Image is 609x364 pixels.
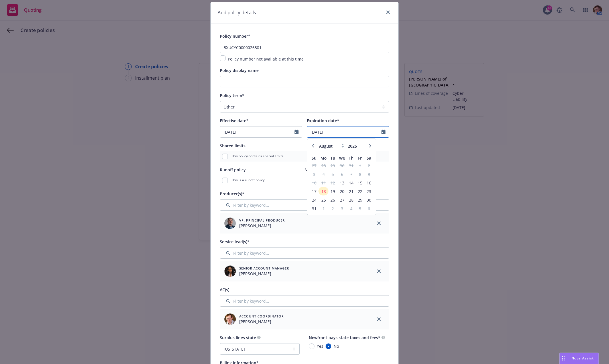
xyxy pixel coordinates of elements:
[310,204,318,213] td: 31
[220,247,389,259] input: Filter by keyword...
[304,167,345,172] span: Non-recurring policy
[220,199,389,211] input: Filter by keyword...
[349,155,354,160] span: Th
[328,204,337,213] td: 2
[367,155,371,160] span: Sa
[319,205,328,212] span: 1
[328,187,337,196] td: 19
[356,205,364,212] span: 5
[328,170,337,178] td: 5
[310,161,318,170] td: 27
[365,188,373,195] span: 23
[347,205,355,212] span: 4
[338,205,346,212] span: 3
[347,170,355,178] span: 7
[356,170,364,178] td: 8
[329,162,337,169] span: 29
[220,33,250,39] span: Policy number*
[337,170,347,178] td: 6
[347,162,355,169] span: 31
[319,179,328,186] span: 11
[218,9,256,16] h1: Add policy details
[239,319,284,325] span: [PERSON_NAME]
[328,178,337,187] td: 12
[338,179,346,186] span: 13
[228,56,304,62] span: Policy number not available at this time
[365,170,373,178] span: 9
[307,118,339,123] span: Expiration date*
[328,196,337,204] td: 26
[310,179,318,186] span: 10
[338,196,346,203] span: 27
[329,170,337,178] span: 5
[338,162,346,169] span: 30
[312,155,316,160] span: Su
[329,205,337,212] span: 2
[365,196,373,203] span: 30
[319,170,328,178] span: 4
[334,343,339,349] span: No
[356,162,364,169] span: 1
[319,196,328,203] span: 25
[356,187,364,196] td: 22
[337,178,347,187] td: 13
[310,162,318,169] span: 27
[220,295,389,307] input: Filter by keyword...
[347,196,356,204] td: 28
[318,161,328,170] td: 28
[239,314,284,319] span: Account Coordinator
[304,175,389,186] div: Policy will not renew
[339,155,345,160] span: We
[375,268,382,275] a: close
[220,191,244,196] span: Producer(s)*
[375,316,382,323] a: close
[330,155,335,160] span: Tu
[318,196,328,204] td: 25
[310,170,318,178] td: 3
[365,204,373,213] td: 6
[319,188,328,195] span: 18
[385,9,391,16] a: close
[338,170,346,178] span: 6
[381,130,385,134] svg: Calendar
[220,68,259,73] span: Policy display name
[356,196,364,203] span: 29
[224,313,236,325] img: employee photo
[220,118,249,123] span: Effective date*
[320,155,327,160] span: Mo
[356,204,364,213] td: 5
[358,155,362,160] span: Fr
[365,161,373,170] td: 2
[365,178,373,187] td: 16
[319,162,328,169] span: 28
[310,196,318,204] td: 24
[224,218,236,229] img: employee photo
[307,126,381,137] input: MM/DD/YYYY
[365,162,373,169] span: 2
[329,196,337,203] span: 26
[375,220,382,227] a: close
[356,196,364,204] td: 29
[337,196,347,204] td: 27
[310,187,318,196] td: 17
[338,188,346,195] span: 20
[220,287,229,292] span: AC(s)
[337,187,347,196] td: 20
[309,343,314,349] input: Yes
[356,179,364,186] span: 15
[347,187,356,196] td: 21
[310,196,318,203] span: 24
[347,204,356,213] td: 4
[310,178,318,187] td: 10
[310,188,318,195] span: 17
[328,161,337,170] td: 29
[318,170,328,178] td: 4
[329,179,337,186] span: 12
[220,239,249,244] span: Service lead(s)*
[310,170,318,178] span: 3
[220,151,389,162] div: This policy contains shared limits
[239,271,289,277] span: [PERSON_NAME]
[318,178,328,187] td: 11
[347,178,356,187] td: 14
